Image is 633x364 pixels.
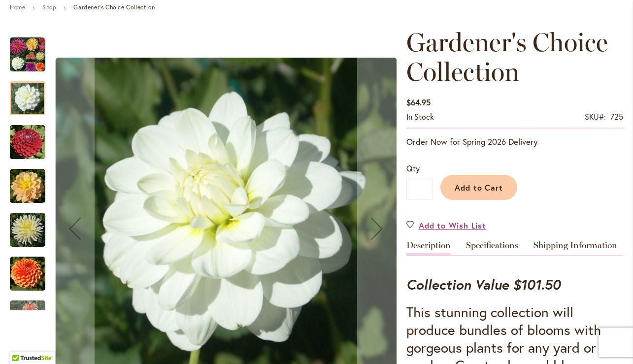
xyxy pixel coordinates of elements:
[10,296,45,310] div: Next
[406,27,608,87] span: Gardener's Choice Collection
[419,220,486,231] span: Add to Wish List
[406,111,434,123] div: Availability
[406,220,486,231] a: Add to Wish List
[10,256,45,292] img: MAARN
[440,175,517,200] button: Add to Cart
[406,97,431,107] span: $64.95
[533,241,617,255] a: Shipping Information
[10,159,55,203] div: DAY DREAMER
[406,241,451,255] a: Description
[406,275,561,294] strong: Collection Value $101.50
[10,203,55,247] div: IN MEMORY OF
[455,182,503,193] span: Add to Cart
[10,212,45,248] img: IN MEMORY OF
[10,291,55,334] div: PEACH FUZZ
[466,241,518,255] a: Specifications
[406,111,434,122] span: In stock
[10,247,55,291] div: MAARN
[10,3,25,11] a: Home
[585,111,606,122] strong: SKU
[10,28,55,71] div: Gardener's Choice Collection
[10,125,45,160] img: CORNEL
[7,329,35,357] iframe: Launch Accessibility Center
[10,37,45,72] img: Gardener's Choice Collection
[406,163,420,173] span: Qty
[10,71,55,115] div: BRIDE TO BE
[42,3,56,11] a: Shop
[10,168,45,204] img: DAY DREAMER
[610,111,623,123] div: 725
[10,115,55,159] div: CORNEL
[73,3,155,11] strong: Gardener's Choice Collection
[406,136,623,148] p: Order Now for Spring 2026 Delivery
